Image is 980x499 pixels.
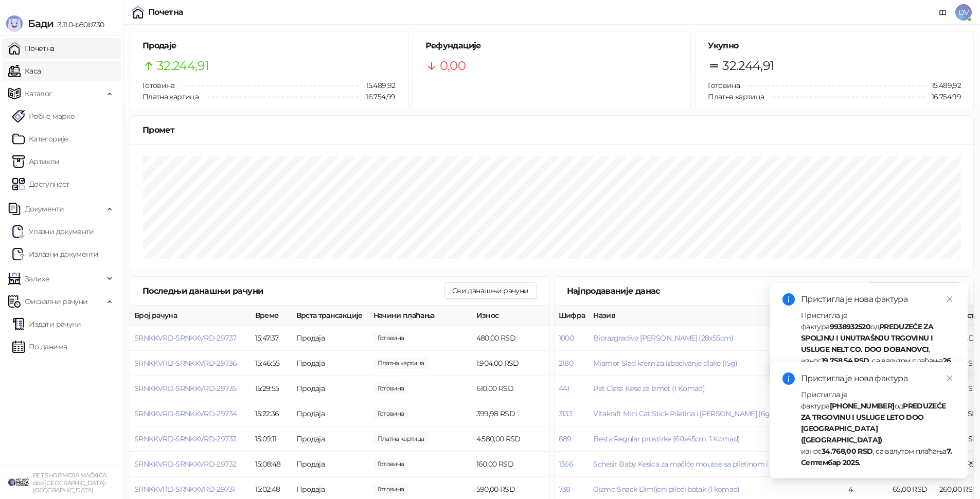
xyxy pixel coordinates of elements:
div: Пристигла је фактура од , износ , са валутом плаћања [801,389,955,468]
button: SRNKKVRD-SRNKKVRD-29737 [134,333,236,343]
button: Miamor Slad krem za izbacivanje dlake (15g) [593,359,737,368]
div: Промет [142,123,961,136]
button: SRNKKVRD-SRNKKVRD-29733 [134,434,236,443]
button: Vitakraft Mini Cat Stick Piletina i [PERSON_NAME] (6g) [593,409,772,418]
span: 32.244,91 [722,56,774,76]
th: Врста трансакције [292,306,369,326]
span: 1.110,00 [373,383,408,394]
h5: Продаје [142,40,396,52]
td: 160,00 RSD [472,452,549,477]
td: 610,00 RSD [472,376,549,401]
button: SRNKKVRD-SRNKKVRD-29731 [134,485,235,494]
span: Готовина [708,81,740,90]
button: 1366 [559,459,573,469]
td: 1.904,00 RSD [472,351,549,376]
button: 441 [559,384,569,393]
span: close [946,375,953,382]
span: 32.244,91 [157,56,209,76]
strong: PREDUZEĆE ZA SPOLJNU I UNUTRAŠNJU TRGOVINU I USLUGE NELT CO. DOO DOBANOVCI [801,322,933,354]
div: Пристигла је фактура од , износ , са валутом плаћања [801,310,955,378]
div: Најпродаваније данас [567,284,868,297]
a: Каса [8,61,41,81]
a: Close [944,372,955,384]
span: SRNKKVRD-SRNKKVRD-29732 [134,459,236,469]
td: 15:47:37 [251,326,292,351]
span: 3.11.0-b80b730 [54,20,104,29]
span: close [946,295,953,302]
span: Бади [28,17,54,30]
strong: 26. Септембар 2025. [801,356,953,377]
span: 1.904,00 [373,358,429,369]
a: Документација [935,4,951,21]
a: Доступност [12,174,69,194]
button: 3133 [559,409,572,418]
td: 15:46:55 [251,351,292,376]
span: 0,00 [440,56,466,76]
button: 2180 [559,359,573,368]
a: Робне марке [12,106,75,127]
td: 4.580,00 RSD [472,426,549,452]
span: Платна картица [142,92,199,101]
span: Biorazgradiva [PERSON_NAME] (28x55cm) [593,333,733,343]
button: Pet Class Kese za Izmet (1 Komad) [593,384,705,393]
span: 15.489,92 [924,80,961,91]
span: 16.754,99 [924,91,961,102]
span: DV [955,4,972,21]
span: 160,00 [373,458,408,470]
button: 1000 [559,333,574,343]
a: Издати рачуни [12,314,81,334]
span: info-circle [782,293,795,306]
button: Schesir Baby Kesica za mačiće mousse sa piletinom i pilećom jetrom (70g) [593,459,840,469]
button: Besta Regular prostirke (60x45cm, 1 Komad) [593,434,740,443]
a: Ulazni dokumentiУлазни документи [12,221,94,242]
span: 1.000,00 [373,332,408,344]
th: Начини плаћања [369,306,472,326]
div: Почетна [148,8,184,16]
span: 2.000,00 [373,484,408,495]
small: PET SHOP MOJA MAČKICA doo [GEOGRAPHIC_DATA]-[GEOGRAPHIC_DATA] [33,472,106,494]
button: 689 [559,434,572,443]
a: По данима [12,336,67,357]
th: Назив [589,306,844,326]
td: 15:09:11 [251,426,292,452]
td: 399,98 RSD [472,401,549,426]
td: Продаја [292,426,369,452]
a: ArtikliАртикли [12,151,60,172]
span: Готовина [142,81,174,90]
strong: 19.758,54 RSD [822,356,869,365]
div: Пристигла је нова фактура [801,372,955,385]
strong: 34.768,00 RSD [822,447,873,456]
span: SRNKKVRD-SRNKKVRD-29735 [134,384,236,393]
div: Пристигла је нова фактура [801,293,955,306]
span: 16.754,99 [359,91,395,102]
th: Износ [472,306,549,326]
span: Залихе [25,269,49,289]
button: Gizmo Snack Dimljeni pileći batak (1 komad) [593,485,739,494]
span: info-circle [782,372,795,385]
h5: Рефундације [425,40,679,52]
th: Шифра [555,306,590,326]
td: Продаја [292,351,369,376]
span: Каталог [25,83,52,104]
a: Почетна [8,38,55,59]
strong: [PHONE_NUMBER] [830,401,895,411]
strong: 9938932520 [830,322,871,331]
td: 480,00 RSD [472,326,549,351]
h5: Укупно [708,40,961,52]
span: 4.580,00 [373,433,429,444]
span: 399,98 [373,408,408,419]
a: Категорије [12,129,68,149]
button: SRNKKVRD-SRNKKVRD-29736 [134,359,237,368]
button: SRNKKVRD-SRNKKVRD-29734 [134,409,237,418]
span: Платна картица [708,92,764,101]
span: 15.489,92 [359,80,395,91]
